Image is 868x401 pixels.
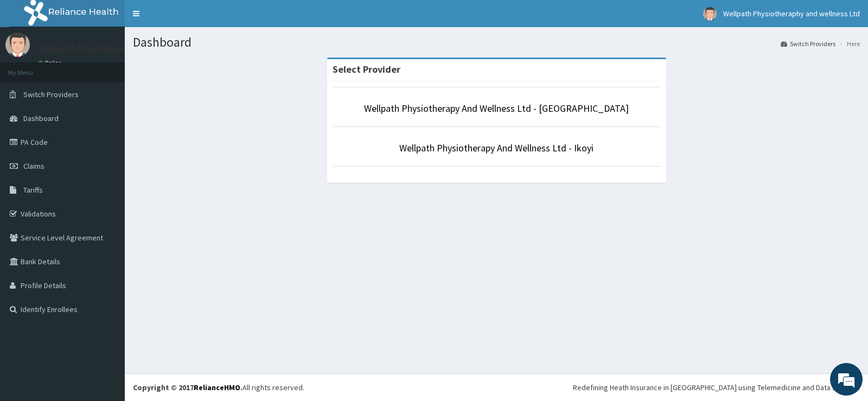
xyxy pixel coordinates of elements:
img: User Image [5,33,30,57]
footer: All rights reserved. [125,373,868,401]
span: Switch Providers [23,90,79,99]
span: Tariffs [23,185,43,195]
strong: Copyright © 2017 . [133,383,242,392]
a: Online [38,59,64,67]
h1: Dashboard [133,35,860,49]
span: Claims [23,161,44,171]
img: User Image [703,7,717,21]
span: Dashboard [23,113,59,123]
span: Wellpath Physiotheraphy and wellness Ltd [723,9,860,18]
p: Wellpath Physiotheraphy and wellness Ltd [38,44,220,54]
a: Wellpath Physiotherapy And Wellness Ltd - Ikoyi [399,142,593,154]
a: Wellpath Physiotherapy And Wellness Ltd - [GEOGRAPHIC_DATA] [364,102,629,114]
a: Switch Providers [781,39,835,48]
strong: Select Provider [333,63,400,75]
li: Here [837,39,860,48]
div: Redefining Heath Insurance in [GEOGRAPHIC_DATA] using Telemedicine and Data Science! [573,382,860,393]
a: RelianceHMO [194,383,240,392]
